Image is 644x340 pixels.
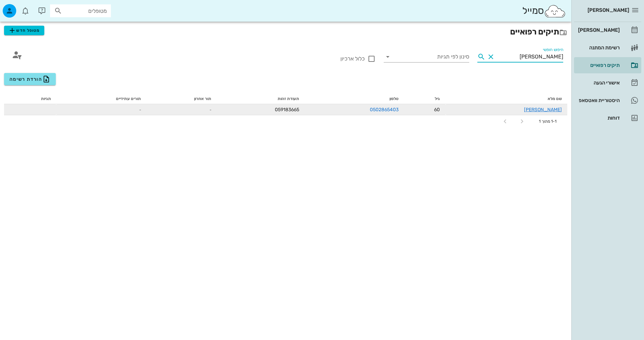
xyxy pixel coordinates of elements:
th: שם מלא [445,93,567,104]
span: תעודת זהות [278,96,299,101]
a: 0502865403 [370,107,399,113]
button: מטופל חדש [4,26,44,35]
h2: תיקים רפואיים [4,26,567,38]
a: רשימת המתנה [574,40,641,56]
span: 60 [434,107,440,113]
div: [PERSON_NAME] [577,27,620,33]
input: אפשר להקליד שם, טלפון, ת.ז... [496,51,563,62]
div: תיקים רפואיים [577,63,620,68]
img: SmileCloud logo [544,4,566,18]
th: טלפון [305,93,404,104]
div: 1-1 מתוך 1 [539,118,556,124]
div: אישורי הגעה [577,80,620,86]
div: היסטוריית וואטסאפ [577,98,620,103]
a: אישורי הגעה [574,75,641,91]
div: סמייל [522,4,566,18]
th: תעודת זהות [217,93,305,104]
span: מטופל חדש [8,26,40,34]
div: סינון לפי תגיות [384,51,470,62]
a: היסטוריית וואטסאפ [574,92,641,108]
small: - [210,108,211,112]
a: [PERSON_NAME] [524,107,562,113]
span: [PERSON_NAME] [588,7,629,13]
button: Clear חיפוש חופשי [487,53,495,61]
span: תגיות [41,96,51,101]
a: [PERSON_NAME] [574,22,641,38]
span: טלפון [389,96,399,101]
div: רשימת המתנה [577,45,620,50]
label: כלול ארכיון [290,55,365,62]
a: תיקים רפואיים [574,57,641,73]
span: תורים עתידיים [116,96,141,101]
span: הורדת רשימה [9,75,50,83]
span: 059183665 [275,107,299,113]
button: חיפוש מתקדם [8,46,26,64]
div: דוחות [577,115,620,121]
th: תגיות [4,93,56,104]
label: חיפוש חופשי [543,47,563,52]
small: - [139,108,141,112]
th: תור אחרון [146,93,217,104]
span: תג [20,5,24,9]
a: דוחות [574,110,641,126]
th: תורים עתידיים [56,93,146,104]
span: שם מלא [548,96,562,101]
span: גיל [435,96,440,101]
span: תור אחרון [194,96,211,101]
button: הורדת רשימה [4,73,56,85]
th: גיל [404,93,446,104]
